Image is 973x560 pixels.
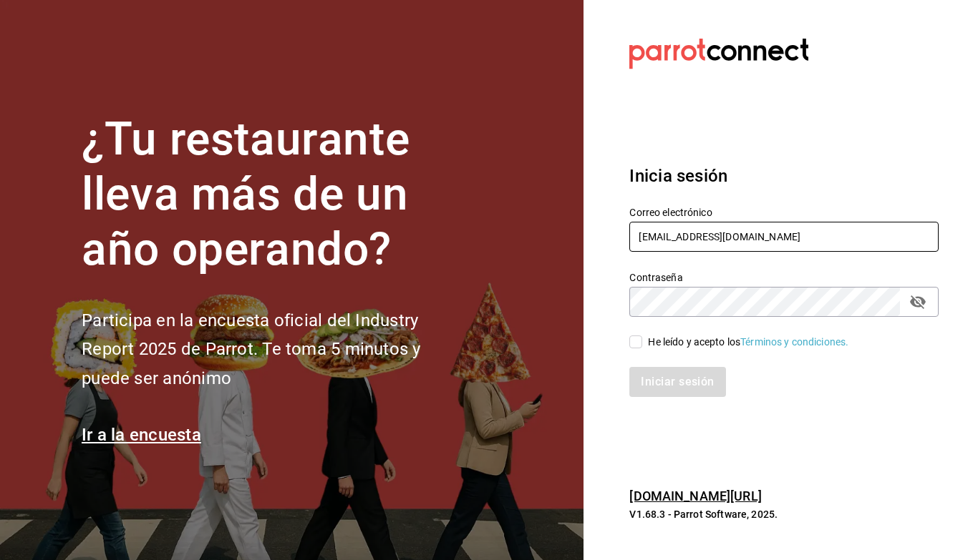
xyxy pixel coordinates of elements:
h2: Participa en la encuesta oficial del Industry Report 2025 de Parrot. Te toma 5 minutos y puede se... [82,306,468,393]
input: Ingresa tu correo electrónico [629,222,939,252]
h1: ¿Tu restaurante lleva más de un año operando? [82,112,468,277]
p: V1.68.3 - Parrot Software, 2025. [629,507,939,521]
a: Términos y condiciones. [740,336,848,348]
label: Correo electrónico [629,207,939,217]
a: Ir a la encuesta [82,425,201,445]
button: passwordField [906,290,930,314]
div: He leído y acepto los [648,335,848,350]
label: Contraseña [629,272,939,283]
a: [DOMAIN_NAME][URL] [629,488,761,503]
h3: Inicia sesión [629,163,939,189]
